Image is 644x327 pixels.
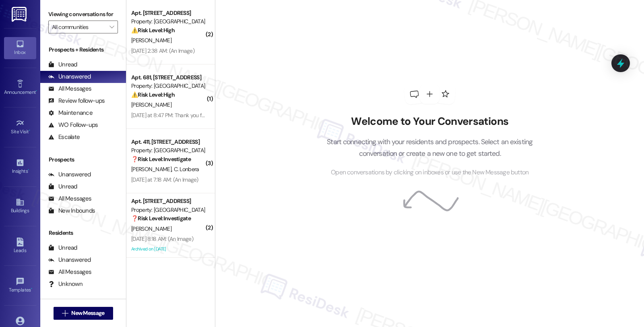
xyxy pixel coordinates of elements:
[7,315,15,323] button: Close toast
[4,37,36,59] a: Inbox
[131,37,171,44] span: [PERSON_NAME]
[131,9,206,17] div: Apt. [STREET_ADDRESS]
[131,155,191,163] strong: ❓ Risk Level: Investigate
[48,280,83,288] div: Unknown
[131,101,171,108] span: [PERSON_NAME]
[131,235,193,242] div: [DATE] 8:18 AM: (An Image)
[4,195,36,217] a: Buildings
[48,109,93,117] div: Maintenance
[131,225,171,232] span: [PERSON_NAME]
[40,46,126,54] div: Prospects + Residents
[331,168,528,178] span: Open conversations by clicking on inboxes or use the New Message button
[130,244,206,254] div: Archived on [DATE]
[54,307,113,320] button: New Message
[28,167,29,173] span: •
[48,244,77,252] div: Unread
[131,91,175,98] strong: ⚠️ Risk Level: High
[131,206,206,214] div: Property: [GEOGRAPHIC_DATA]
[131,73,206,82] div: Apt. 681, [STREET_ADDRESS]
[48,8,118,21] label: Viewing conversations for
[48,97,105,105] div: Review follow-ups
[40,229,126,237] div: Residents
[48,182,77,191] div: Unread
[48,133,80,141] div: Escalate
[48,170,91,179] div: Unanswered
[48,72,91,81] div: Unanswered
[4,235,36,257] a: Leads
[52,21,105,33] input: All communities
[131,176,198,183] div: [DATE] at 7:18 AM: (An Image)
[174,166,199,173] span: C. Lonbera
[29,128,30,133] span: •
[31,286,32,292] span: •
[131,197,206,205] div: Apt. [STREET_ADDRESS]
[109,24,114,30] i: 
[315,136,545,159] p: Start connecting with your residents and prospects. Select an existing conversation or create a n...
[48,121,98,129] div: WO Follow-ups
[48,207,95,215] div: New Inbounds
[4,116,36,138] a: Site Visit •
[315,115,545,128] h2: Welcome to Your Conversations
[131,27,175,34] strong: ⚠️ Risk Level: High
[48,60,77,69] div: Unread
[4,275,36,296] a: Templates •
[131,82,206,90] div: Property: [GEOGRAPHIC_DATA]
[48,85,91,93] div: All Messages
[48,195,91,203] div: All Messages
[48,268,91,276] div: All Messages
[36,88,37,94] span: •
[131,17,206,26] div: Property: [GEOGRAPHIC_DATA]
[131,166,174,173] span: [PERSON_NAME]
[12,7,28,22] img: ResiDesk Logo
[131,138,206,146] div: Apt. 411, [STREET_ADDRESS]
[131,146,206,155] div: Property: [GEOGRAPHIC_DATA]
[48,256,91,264] div: Unanswered
[40,155,126,164] div: Prospects
[131,112,625,119] div: [DATE] at 8:47 PM: Thank you for your message. Our offices are currently closed, but we will cont...
[131,215,191,222] strong: ❓ Risk Level: Investigate
[131,47,194,54] div: [DATE] 2:38 AM: (An Image)
[4,156,36,178] a: Insights •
